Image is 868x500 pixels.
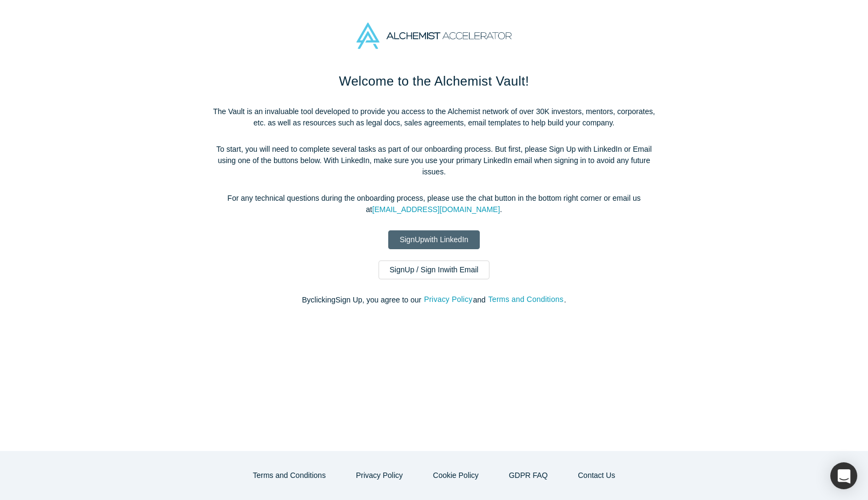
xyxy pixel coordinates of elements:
[208,294,660,306] p: By clicking Sign Up , you agree to our and .
[345,466,414,485] button: Privacy Policy
[488,293,564,306] button: Terms and Conditions
[208,193,660,215] p: For any technical questions during the onboarding process, please use the chat button in the bott...
[242,466,337,485] button: Terms and Conditions
[388,230,480,249] a: SignUpwith LinkedIn
[356,23,512,49] img: Alchemist Accelerator Logo
[208,144,660,178] p: To start, you will need to complete several tasks as part of our onboarding process. But first, p...
[422,466,490,485] button: Cookie Policy
[566,466,626,485] button: Contact Us
[208,106,660,129] p: The Vault is an invaluable tool developed to provide you access to the Alchemist network of over ...
[372,205,500,214] a: [EMAIL_ADDRESS][DOMAIN_NAME]
[208,72,660,91] h1: Welcome to the Alchemist Vault!
[498,466,559,485] a: GDPR FAQ
[423,293,473,306] button: Privacy Policy
[379,260,490,279] a: SignUp / Sign Inwith Email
